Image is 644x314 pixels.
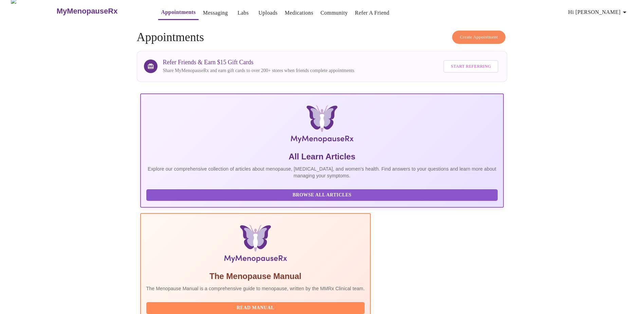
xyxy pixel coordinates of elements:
button: Browse All Articles [146,189,498,201]
span: Create Appointment [460,33,498,41]
a: Uploads [258,8,278,18]
button: Uploads [256,6,280,20]
button: Start Referring [443,60,498,73]
p: The Menopause Manual is a comprehensive guide to menopause, written by the MMRx Clinical team. [146,285,365,292]
button: Read Manual [146,302,365,314]
button: Medications [282,6,316,20]
button: Create Appointment [452,31,506,44]
img: Menopause Manual [181,225,330,265]
h5: The Menopause Manual [146,271,365,282]
a: Medications [285,8,313,18]
button: Community [318,6,351,20]
button: Messaging [200,6,231,20]
a: Refer a Friend [355,8,390,18]
a: Labs [238,8,249,18]
h3: Refer Friends & Earn $15 Gift Cards [163,59,354,66]
span: Browse All Articles [153,191,491,199]
span: Start Referring [451,63,491,70]
span: Hi [PERSON_NAME] [568,7,629,17]
a: Messaging [203,8,228,18]
h4: Appointments [137,31,508,44]
img: MyMenopauseRx Logo [201,105,443,146]
button: Labs [232,6,254,20]
span: Read Manual [153,304,358,312]
a: Start Referring [442,57,500,76]
a: Read Manual [146,304,367,310]
p: Share MyMenopauseRx and earn gift cards to over 200+ stores when friends complete appointments [163,67,354,74]
h5: All Learn Articles [146,151,498,162]
button: Hi [PERSON_NAME] [566,5,631,19]
h3: MyMenopauseRx [57,7,118,16]
button: Refer a Friend [352,6,392,20]
a: Appointments [161,7,196,17]
button: Appointments [158,5,198,20]
a: Community [320,8,348,18]
a: Browse All Articles [146,192,500,197]
p: Explore our comprehensive collection of articles about menopause, [MEDICAL_DATA], and women's hea... [146,165,498,179]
